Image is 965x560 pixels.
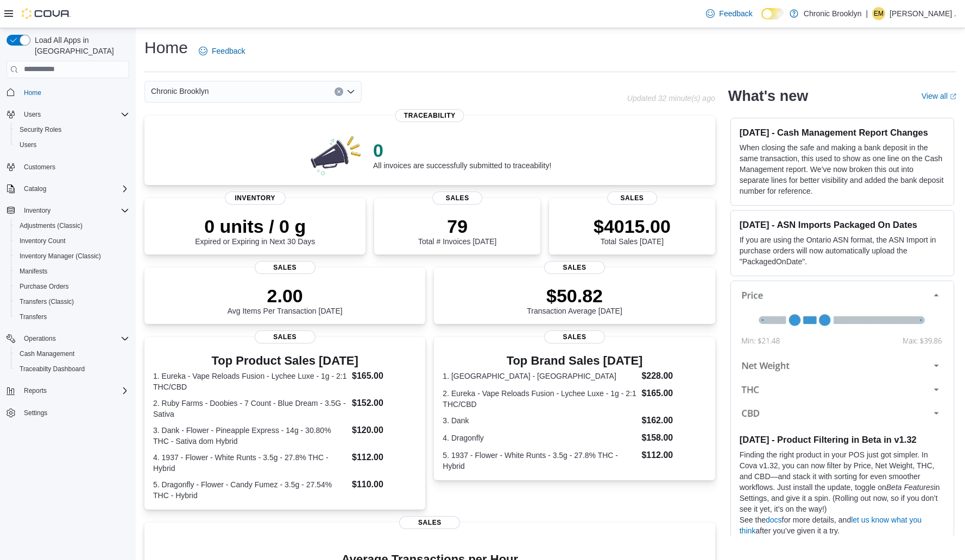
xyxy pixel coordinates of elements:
[24,184,46,193] span: Catalog
[24,409,47,417] span: Settings
[15,219,87,232] a: Adjustments (Classic)
[2,181,134,196] button: Catalog
[24,163,55,171] span: Customers
[20,267,47,276] span: Manifests
[15,265,52,278] a: Manifests
[432,192,482,205] span: Sales
[2,331,134,346] button: Operations
[352,370,417,383] dd: $165.00
[15,310,51,323] a: Transfers
[890,7,956,20] p: [PERSON_NAME] .
[153,452,348,474] dt: 4. 1937 - Flower - White Runts - 3.5g - 27.8% THC - Hybrid
[15,295,78,308] a: Transfers (Classic)
[874,7,884,20] span: EM
[594,215,671,246] div: Total Sales [DATE]
[20,182,129,195] span: Catalog
[2,85,134,100] button: Home
[641,431,706,444] dd: $158.00
[20,108,45,121] button: Users
[225,192,286,205] span: Inventory
[228,285,343,315] div: Avg Items Per Transaction [DATE]
[740,219,945,230] h3: [DATE] - ASN Imports Packaged On Dates
[195,215,315,237] p: 0 units / 0 g
[15,250,105,263] a: Inventory Manager (Classic)
[212,46,245,56] span: Feedback
[641,370,706,383] dd: $228.00
[22,8,71,19] img: Cova
[761,8,784,20] input: Dark Mode
[443,415,637,426] dt: 3. Dank
[20,297,74,306] span: Transfers (Classic)
[24,386,47,395] span: Reports
[15,138,129,151] span: Users
[443,432,637,443] dt: 4. Dragonfly
[255,261,316,274] span: Sales
[11,264,134,279] button: Manifests
[607,192,657,205] span: Sales
[15,347,129,360] span: Cash Management
[11,218,134,233] button: Adjustments (Classic)
[11,346,134,361] button: Cash Management
[20,252,101,260] span: Inventory Manager (Classic)
[886,483,934,492] em: Beta Features
[443,371,637,381] dt: 1. [GEOGRAPHIC_DATA] - [GEOGRAPHIC_DATA]
[15,234,129,247] span: Inventory Count
[24,88,41,97] span: Home
[20,86,46,99] a: Home
[11,137,134,152] button: Users
[20,313,47,321] span: Transfers
[20,141,36,149] span: Users
[544,261,605,274] span: Sales
[15,280,129,293] span: Purchase Orders
[15,219,129,232] span: Adjustments (Classic)
[804,7,862,20] p: Chronic Brooklyn
[950,93,956,100] svg: External link
[740,434,945,445] h3: [DATE] - Product Filtering in Beta in v1.32
[352,397,417,410] dd: $152.00
[20,204,55,217] button: Inventory
[527,285,622,307] p: $50.82
[11,294,134,309] button: Transfers (Classic)
[24,206,51,215] span: Inventory
[24,110,41,119] span: Users
[195,215,315,246] div: Expired or Expiring in Next 30 Days
[443,388,637,410] dt: 2. Eureka - Vape Reloads Fusion - Lychee Luxe - 1g - 2:1 THC/CBD
[15,295,129,308] span: Transfers (Classic)
[740,234,945,267] p: If you are using the Ontario ASN format, the ASN Import in purchase orders will now automatically...
[443,354,706,367] h3: Top Brand Sales [DATE]
[2,107,134,122] button: Users
[20,108,129,121] span: Users
[766,516,782,524] a: docs
[740,449,945,514] p: Finding the right product in your POS just got simpler. In Cova v1.32, you can now filter by Pric...
[443,450,637,472] dt: 5. 1937 - Flower - White Runts - 3.5g - 27.8% THC - Hybrid
[7,80,129,449] nav: Complex example
[352,451,417,464] dd: $112.00
[20,384,51,397] button: Reports
[153,371,348,392] dt: 1. Eureka - Vape Reloads Fusion - Lychee Luxe - 1g - 2:1 THC/CBD
[2,405,134,421] button: Settings
[24,334,56,343] span: Operations
[373,139,551,161] p: 0
[352,424,417,437] dd: $120.00
[872,7,885,20] div: Eddie Morales .
[153,354,417,367] h3: Top Product Sales [DATE]
[20,237,66,245] span: Inventory Count
[151,85,209,98] span: Chronic Brooklyn
[30,35,129,56] span: Load All Apps in [GEOGRAPHIC_DATA]
[866,7,868,20] p: |
[20,282,69,291] span: Purchase Orders
[20,384,129,397] span: Reports
[15,250,129,263] span: Inventory Manager (Classic)
[15,123,129,136] span: Security Roles
[335,87,343,96] button: Clear input
[641,449,706,462] dd: $112.00
[15,362,89,376] a: Traceabilty Dashboard
[20,332,129,345] span: Operations
[719,8,752,19] span: Feedback
[728,87,808,105] h2: What's new
[702,3,756,24] a: Feedback
[544,330,605,343] span: Sales
[15,138,41,151] a: Users
[2,383,134,398] button: Reports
